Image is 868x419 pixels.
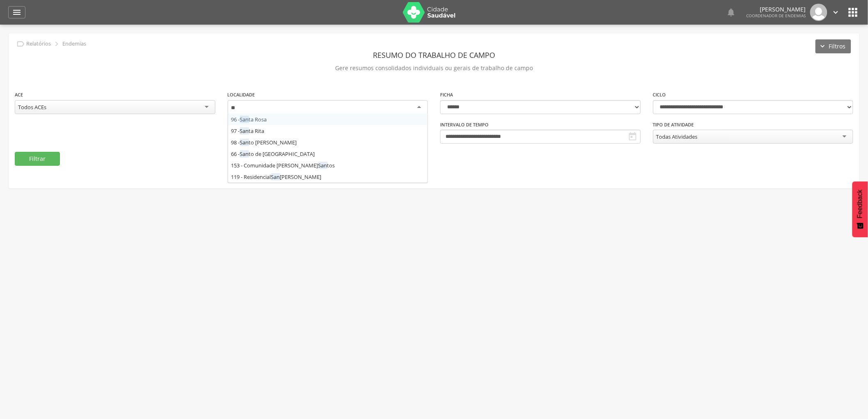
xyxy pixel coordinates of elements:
[726,7,736,17] i: 
[228,160,428,171] div: 153 - Comunidade [PERSON_NAME] tos
[15,48,853,62] header: Resumo do Trabalho de Campo
[240,139,249,146] span: San
[15,92,23,98] label: ACE
[240,127,249,135] span: San
[440,121,489,128] label: Intervalo de Tempo
[726,4,736,21] a: 
[857,190,864,218] span: Feedback
[747,13,806,18] span: Coordenador de Endemias
[847,6,860,19] i: 
[228,92,255,98] label: Localidade
[240,116,249,123] span: San
[656,133,698,140] div: Todas Atividades
[228,148,428,160] div: 66 - to de [GEOGRAPHIC_DATA]
[815,39,851,53] button: Filtros
[16,39,25,48] i: 
[228,125,428,137] div: 97 - ta Rita
[831,4,841,21] a: 
[12,7,22,17] i: 
[440,92,453,98] label: Ficha
[62,41,86,47] p: Endemias
[26,41,51,47] p: Relatórios
[228,137,428,148] div: 98 - to [PERSON_NAME]
[831,8,841,17] i: 
[228,114,428,125] div: 96 - ta Rosa
[318,162,327,169] span: San
[271,173,280,181] span: San
[747,7,806,12] p: [PERSON_NAME]
[8,6,25,18] a: 
[240,150,249,158] span: San
[15,62,853,74] p: Gere resumos consolidados individuais ou gerais de trabalho de campo
[52,39,61,48] i: 
[628,132,638,142] i: 
[228,171,428,183] div: 119 - Residencial [PERSON_NAME]
[653,121,694,128] label: Tipo de Atividade
[653,92,666,98] label: Ciclo
[18,103,46,111] div: Todos ACEs
[852,181,868,237] button: Feedback - Mostrar pesquisa
[15,152,60,166] button: Filtrar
